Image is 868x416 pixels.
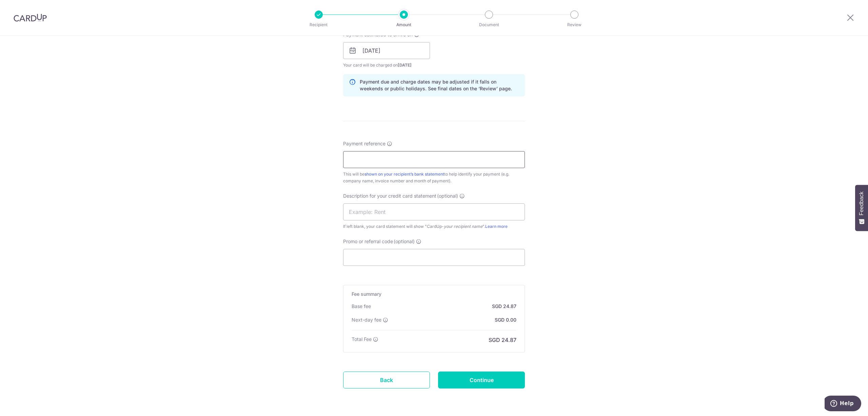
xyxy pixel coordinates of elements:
input: DD / MM / YYYY [343,42,430,59]
p: Next-day fee [352,316,381,323]
span: (optional) [394,238,415,245]
img: CardUp [14,14,47,22]
span: (optional) [437,193,458,199]
a: Learn more [485,224,508,229]
p: Recipient [294,21,344,28]
p: Base fee [352,303,371,310]
a: Back [343,372,430,388]
span: Your card will be charged on [343,62,430,69]
button: Feedback - Show survey [855,185,868,231]
span: Payment reference [343,140,386,147]
p: Document [464,21,514,28]
p: Amount [379,21,429,28]
span: Feedback [859,192,865,215]
p: Total Fee [352,336,372,343]
p: SGD 24.87 [489,336,516,344]
iframe: Opens a widget where you can find more information [825,396,861,413]
p: SGD 0.00 [495,316,516,323]
i: your recipient name [444,224,482,229]
h5: Fee summary [352,291,516,297]
p: SGD 24.87 [492,303,516,310]
p: Review [549,21,599,28]
div: This will be to help identify your payment (e.g. company name, invoice number and month of payment). [343,171,525,184]
span: Description for your credit card statement [343,193,436,199]
span: [DATE] [398,62,412,68]
a: shown on your recipient’s bank statement [364,171,444,177]
input: Continue [438,372,525,388]
span: Promo or referral code [343,238,393,245]
p: Payment due and charge dates may be adjusted if it falls on weekends or public holidays. See fina... [360,78,519,92]
input: Example: Rent [343,203,525,220]
div: If left blank, your card statement will show "CardUp- ". [343,223,525,230]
